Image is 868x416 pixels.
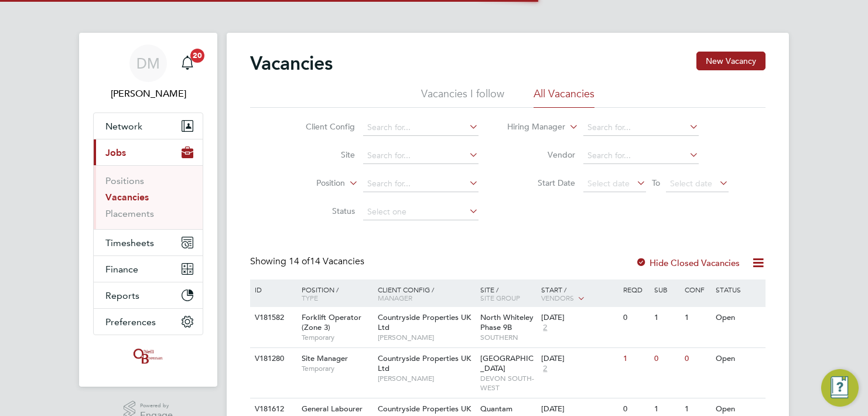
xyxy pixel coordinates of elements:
[302,353,348,363] span: Site Manager
[363,120,479,136] input: Search for...
[363,204,479,220] input: Select one
[541,293,574,302] span: Vendors
[94,139,203,165] button: Jobs
[93,347,203,366] a: Go to home page
[696,52,766,70] button: New Vacancy
[93,87,203,101] span: Danielle Murphy
[648,175,664,190] span: To
[682,348,712,370] div: 0
[94,230,203,255] button: Timesheets
[541,364,549,374] span: 2
[94,282,203,308] button: Reports
[480,374,536,392] span: DEVON SOUTH-WEST
[378,312,471,332] span: Countryside Properties UK Ltd
[378,293,412,302] span: Manager
[136,56,160,71] span: DM
[583,148,699,164] input: Search for...
[620,307,651,329] div: 0
[105,316,156,328] span: Preferences
[477,279,539,308] div: Site /
[288,121,355,132] label: Client Config
[378,374,474,383] span: [PERSON_NAME]
[289,255,364,267] span: 14 Vacancies
[302,312,361,332] span: Forklift Operator (Zone 3)
[105,175,144,186] a: Positions
[583,120,699,136] input: Search for...
[94,256,203,282] button: Finance
[288,206,355,216] label: Status
[94,113,203,139] button: Network
[713,307,764,329] div: Open
[302,333,372,342] span: Temporary
[480,353,534,373] span: [GEOGRAPHIC_DATA]
[635,257,740,268] label: Hide Closed Vacancies
[288,149,355,160] label: Site
[105,121,142,132] span: Network
[480,333,536,342] span: SOUTHERN
[278,178,345,189] label: Position
[498,121,565,133] label: Hiring Manager
[363,148,479,164] input: Search for...
[190,49,204,63] span: 20
[93,45,203,101] a: DM[PERSON_NAME]
[538,279,620,309] div: Start /
[713,348,764,370] div: Open
[541,313,617,323] div: [DATE]
[682,307,712,329] div: 1
[378,333,474,342] span: [PERSON_NAME]
[670,178,712,189] span: Select date
[105,147,126,158] span: Jobs
[302,364,372,373] span: Temporary
[421,87,504,108] li: Vacancies I follow
[480,293,520,302] span: Site Group
[534,87,594,108] li: All Vacancies
[651,279,682,299] div: Sub
[140,401,173,411] span: Powered by
[378,353,471,373] span: Countryside Properties UK Ltd
[541,404,617,414] div: [DATE]
[713,279,764,299] div: Status
[94,309,203,335] button: Preferences
[651,307,682,329] div: 1
[252,279,293,299] div: ID
[105,237,154,248] span: Timesheets
[363,176,479,192] input: Search for...
[105,208,154,219] a: Placements
[250,52,333,75] h2: Vacancies
[375,279,477,308] div: Client Config /
[105,192,149,203] a: Vacancies
[252,348,293,370] div: V181280
[821,369,859,407] button: Engage Resource Center
[587,178,630,189] span: Select date
[293,279,375,308] div: Position /
[302,293,318,302] span: Type
[176,45,199,82] a: 20
[508,149,575,160] label: Vendor
[105,264,138,275] span: Finance
[620,348,651,370] div: 1
[682,279,712,299] div: Conf
[289,255,310,267] span: 14 of
[250,255,367,268] div: Showing
[94,165,203,229] div: Jobs
[79,33,217,387] nav: Main navigation
[105,290,139,301] span: Reports
[508,178,575,188] label: Start Date
[541,354,617,364] div: [DATE]
[620,279,651,299] div: Reqd
[651,348,682,370] div: 0
[541,323,549,333] span: 2
[480,312,534,332] span: North Whiteley Phase 9B
[131,347,165,366] img: oneillandbrennan-logo-retina.png
[252,307,293,329] div: V181582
